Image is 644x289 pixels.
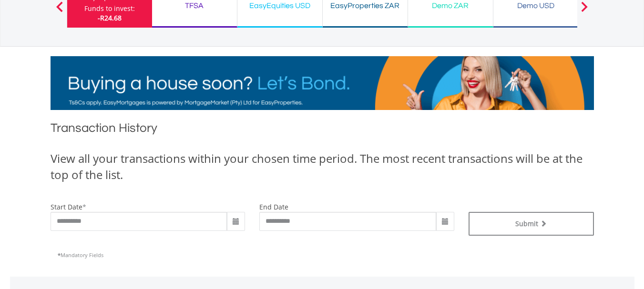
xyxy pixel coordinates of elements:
[51,202,82,211] label: start date
[575,6,594,16] button: Next
[469,212,594,236] button: Submit
[51,120,594,141] h1: Transaction History
[51,150,594,183] div: View all your transactions within your chosen time period. The most recent transactions will be a...
[98,13,122,22] span: -R24.68
[58,251,103,259] span: Mandatory Fields
[51,56,594,110] img: EasyMortage Promotion Banner
[84,4,135,13] div: Funds to invest:
[50,6,69,16] button: Previous
[259,202,288,211] label: end date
